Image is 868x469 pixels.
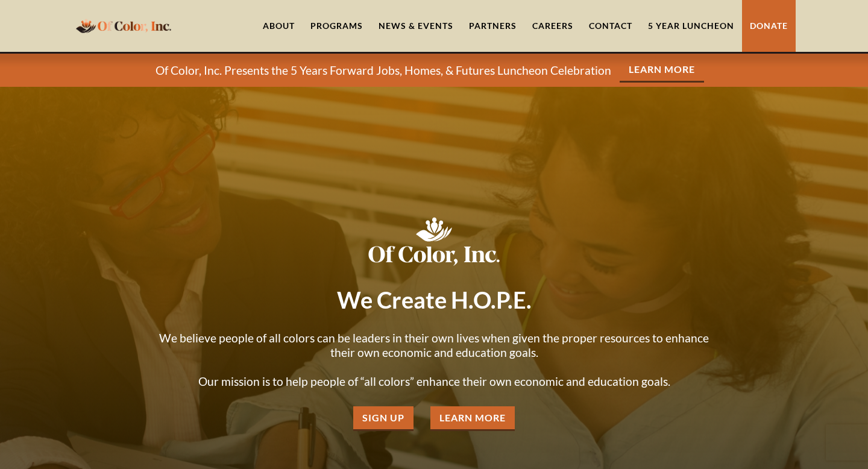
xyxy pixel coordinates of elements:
[310,20,363,32] div: Programs
[353,406,414,431] a: Sign Up
[72,11,175,40] a: home
[156,63,611,78] p: Of Color, Inc. Presents the 5 Years Forward Jobs, Homes, & Futures Luncheon Celebration
[337,286,532,313] strong: We Create H.O.P.E.
[620,58,704,83] a: Learn More
[151,331,717,389] p: We believe people of all colors can be leaders in their own lives when given the proper resources...
[430,406,515,431] a: Learn More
